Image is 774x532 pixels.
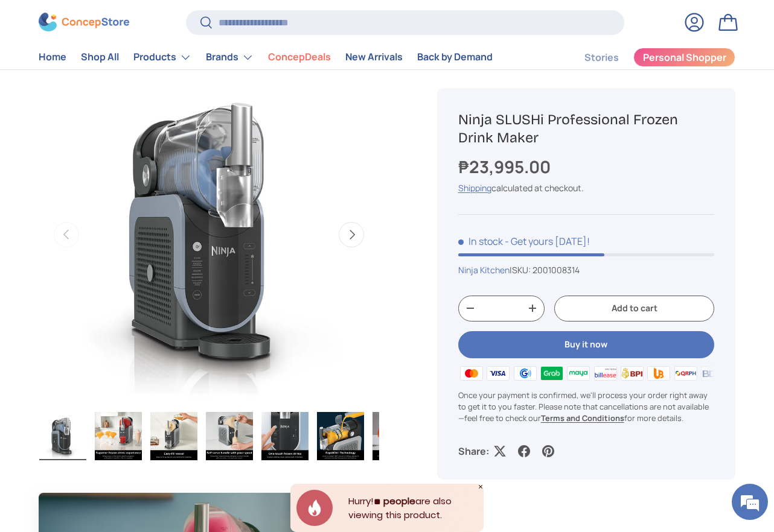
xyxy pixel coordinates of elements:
[458,364,485,382] img: master
[554,296,714,321] button: Add to cart
[126,45,199,69] summary: Products
[510,264,580,276] span: |
[373,412,420,460] img: Ninja SLUSHi Professional Frozen Drink Maker
[199,45,261,69] summary: Brands
[673,364,699,382] img: qrph
[533,264,580,276] span: 2001008314
[505,235,590,248] p: - Get yours [DATE]!
[63,68,203,83] div: Chat with us now
[458,235,503,248] span: In stock
[458,331,714,358] button: Buy it now
[645,364,672,382] img: ubp
[458,444,489,458] p: Share:
[39,46,66,69] a: Home
[633,48,735,67] a: Personal Shopper
[512,264,531,276] span: SKU:
[261,412,309,460] img: Ninja SLUSHi Professional Frozen Drink Maker
[417,46,493,69] a: Back by Demand
[584,46,619,69] a: Stories
[555,45,735,69] nav: Secondary
[592,364,619,382] img: billease
[198,6,227,35] div: Minimize live chat window
[541,413,624,423] a: Terms and Conditions
[478,484,484,490] div: Close
[39,13,129,32] img: ConcepStore
[643,53,726,63] span: Personal Shopper
[458,183,491,194] a: Shipping
[268,46,331,69] a: ConcepDeals
[70,152,167,274] span: We're online!
[458,390,714,425] p: Once your payment is confirmed, we'll process your order right away to get it to you faster. Plea...
[458,182,714,195] div: calculated at checkout.
[95,412,142,460] img: Ninja SLUSHi Professional Frozen Drink Maker
[458,155,554,178] strong: ₱23,995.00
[317,412,364,460] img: Ninja SLUSHi Professional Frozen Drink Maker
[511,364,538,382] img: gcash
[39,45,493,69] nav: Primary
[565,364,592,382] img: maya
[6,329,230,372] textarea: Type your message and hit 'Enter'
[206,412,253,460] img: Ninja SLUSHi Professional Frozen Drink Maker
[81,46,119,69] a: Shop All
[39,65,379,464] media-gallery: Gallery Viewer
[458,110,714,147] h1: Ninja SLUSHi Professional Frozen Drink Maker
[539,364,565,382] img: grabpay
[458,264,510,276] a: Ninja Kitchen
[150,412,197,460] img: Ninja SLUSHi Professional Frozen Drink Maker
[39,412,86,460] img: Ninja SLUSHi Professional Frozen Drink Maker
[345,46,403,69] a: New Arrivals
[619,364,645,382] img: bpi
[699,364,726,382] img: bdo
[485,364,511,382] img: visa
